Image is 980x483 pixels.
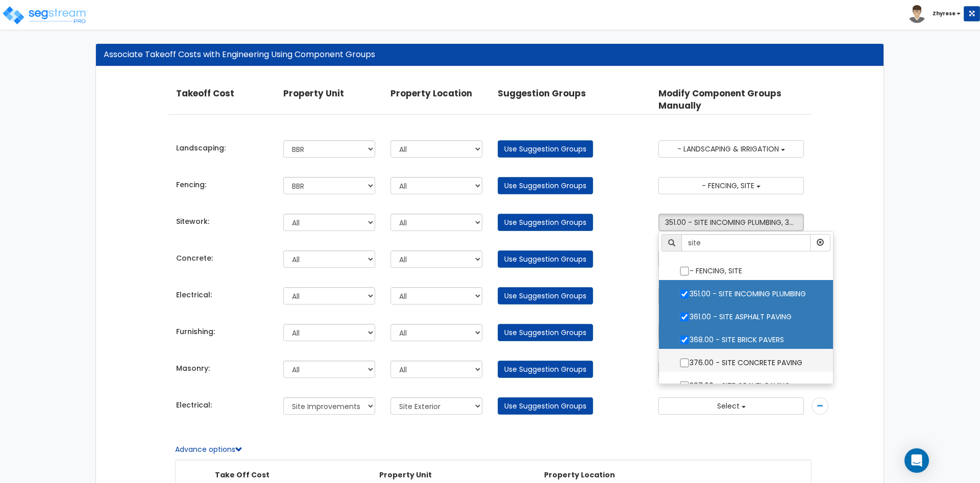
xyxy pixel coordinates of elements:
[669,304,823,327] label: 361.00 - SITE ASPHALT PAVING
[669,350,823,373] label: 376.00 - SITE CONCRETE PAVING
[176,143,226,153] label: Landscaping:
[390,87,472,99] b: Property Location
[176,180,206,190] label: Fencing:
[176,363,210,373] label: Masonry:
[498,287,593,304] a: Use Suggestion Groups
[379,470,432,480] label: Property Unit
[669,281,823,304] label: 351.00 - SITE INCOMING PLUMBING
[669,327,823,350] label: 368.00 - SITE BRICK PAVERS
[215,470,269,480] label: Take Off Cost
[679,313,690,321] input: 361.00 - SITE ASPHALT PAVING
[104,49,876,61] div: Associate Takeoff Costs with Engineering Using Component Groups
[681,234,811,251] input: Search
[658,214,804,231] button: 351.00 - SITE INCOMING PLUMBING, 361.00 - SITE ASPHALT PAVING, 368.00 - SITE BRICK PAVERS
[176,290,212,300] label: Electrical:
[812,397,828,415] div: Remove Take Off Cost Advance Mapping
[679,382,690,390] input: 397.00 - SITE GRAVEL PAVING
[176,400,212,410] label: Electrical:
[544,470,615,480] label: Property Location
[658,140,804,158] button: - LANDSCAPING & IRRIGATION
[176,253,213,263] label: Concrete:
[933,10,955,17] b: Zhyrese
[498,87,586,99] b: Suggestion Groups
[679,267,690,275] input: - FENCING, SITE
[669,258,823,282] label: - FENCING, SITE
[176,326,215,337] label: Furnishing:
[175,444,242,454] a: Advance options
[658,87,781,112] b: Modify Component Groups Manually
[498,250,593,268] a: Use Suggestion Groups
[908,5,926,23] img: avatar.png
[498,177,593,194] a: Use Suggestion Groups
[498,397,593,415] a: Use Suggestion Groups
[679,290,690,298] input: 351.00 - SITE INCOMING PLUMBING
[498,324,593,341] a: Use Suggestion Groups
[669,373,823,396] label: 397.00 - SITE GRAVEL PAVING
[679,336,690,344] input: 368.00 - SITE BRICK PAVERS
[904,448,929,473] div: Open Intercom Messenger
[176,216,209,226] label: Sitework:
[498,140,593,158] a: Use Suggestion Groups
[679,359,690,367] input: 376.00 - SITE CONCRETE PAVING
[498,361,593,378] a: Use Suggestion Groups
[677,144,779,154] span: - LANDSCAPING & IRRIGATION
[702,181,754,191] span: - FENCING, SITE
[498,214,593,231] a: Use Suggestion Groups
[2,5,88,26] img: logo_pro_r.png
[717,401,740,411] span: Select
[658,397,804,415] button: Select
[283,87,344,99] b: Property Unit
[658,177,804,194] button: - FENCING, SITE
[176,87,234,99] b: Takeoff Cost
